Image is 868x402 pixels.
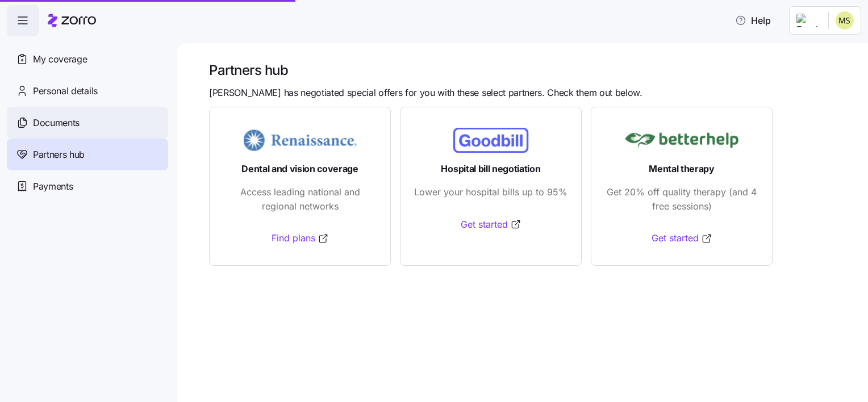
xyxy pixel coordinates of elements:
[735,14,771,27] span: Help
[7,139,168,170] a: Partners hub
[7,75,168,107] a: Personal details
[441,162,540,176] span: Hospital bill negotiation
[7,43,168,75] a: My coverage
[726,9,780,32] button: Help
[33,52,87,66] span: My coverage
[796,14,819,27] img: Employer logo
[7,107,168,139] a: Documents
[649,162,715,176] span: Mental therapy
[33,148,85,162] span: Partners hub
[241,162,358,176] span: Dental and vision coverage
[33,84,98,98] span: Personal details
[414,185,567,199] span: Lower your hospital bills up to 95%
[272,231,329,245] a: Find plans
[209,86,642,100] span: [PERSON_NAME] has negotiated special offers for you with these select partners. Check them out be...
[461,217,521,232] a: Get started
[7,170,168,202] a: Payments
[33,116,80,130] span: Documents
[605,185,758,213] span: Get 20% off quality therapy (and 4 free sessions)
[652,231,712,245] a: Get started
[223,185,377,213] span: Access leading national and regional networks
[209,61,852,79] h1: Partners hub
[33,179,73,194] span: Payments
[836,11,854,30] img: 06f4d887136eab59ef5e05f4c20e4f53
